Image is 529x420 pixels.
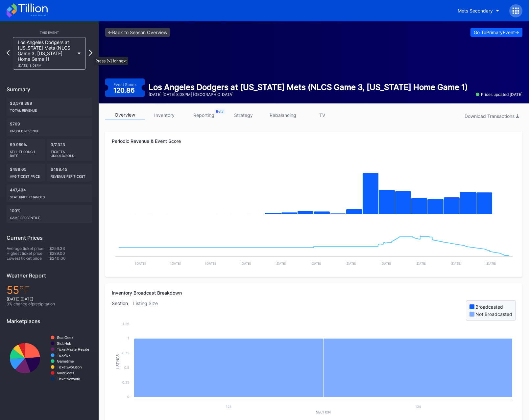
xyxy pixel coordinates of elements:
text: Gametime [57,359,74,363]
text: [DATE] [240,261,251,265]
div: 447,494 [7,184,92,202]
div: Download Transactions [465,113,519,119]
div: Summary [7,86,92,93]
a: strategy [224,110,263,120]
div: $488.45 [47,164,92,182]
div: 99.959% [7,139,45,161]
div: This Event [7,31,92,34]
text: TickPick [57,353,71,357]
text: 0 [127,395,129,399]
svg: Chart title [112,321,516,419]
div: Highest ticket price [7,251,49,256]
svg: Chart title [112,221,516,270]
div: Los Angeles Dodgers at [US_STATE] Mets (NLCS Game 3, [US_STATE] Home Game 1) [149,82,468,92]
div: Go To Primary Event -> [474,30,519,35]
div: Weather Report [7,272,92,279]
text: Listings [116,354,120,369]
a: TV [302,110,342,120]
text: 125 [226,405,231,409]
div: Prices updated [DATE] [476,92,522,97]
div: $488.65 [7,164,45,182]
div: Game percentile [10,213,89,220]
div: 55 [7,284,92,297]
div: 3/7,323 [47,139,92,161]
div: Sell Through Rate [10,147,41,158]
button: Go ToPrimaryEvent-> [470,28,522,37]
div: Total Revenue [10,106,89,112]
div: Unsold Revenue [10,126,89,133]
div: Marketplaces [7,318,92,324]
div: Lowest ticket price [7,256,49,261]
div: Not Broadcasted [475,311,512,317]
text: Section [316,410,330,414]
text: 0.25 [122,380,129,384]
text: TicketNetwork [57,377,80,381]
text: [DATE] [170,261,181,265]
a: rebalancing [263,110,302,120]
div: Section [112,300,133,321]
div: Revenue per ticket [51,172,89,178]
div: $256.33 [49,246,92,251]
div: $769 [7,118,92,136]
button: Mets Secondary [453,5,504,17]
a: <-Back to Season Overview [105,28,170,37]
text: TicketEvolution [57,365,82,369]
text: 134 [415,405,421,409]
div: 100% [7,205,92,223]
text: TicketMasterResale [57,347,89,351]
div: Listing Size [133,300,163,321]
text: [DATE] [205,261,216,265]
text: 0.5 [124,365,129,369]
div: Broadcasted [475,304,503,310]
text: [DATE] [486,261,496,265]
div: $240.00 [49,256,92,261]
text: [DATE] [451,261,462,265]
text: 1.25 [123,322,129,326]
div: 0 % chance of precipitation [7,301,92,306]
text: SeatGeek [57,336,73,340]
div: Average ticket price [7,246,49,251]
div: Tickets Unsold/Sold [51,147,89,158]
text: [DATE] [380,261,391,265]
div: Event Score [113,82,136,87]
div: [DATE] [DATE] [7,297,92,301]
div: Inventory Broadcast Breakdown [112,290,516,296]
a: reporting [184,110,224,120]
text: [DATE] [346,261,356,265]
svg: Chart title [7,329,92,387]
text: [DATE] [416,261,426,265]
a: overview [105,110,145,120]
div: Mets Secondary [458,8,493,13]
text: 0.75 [122,351,129,355]
div: seat price changes [10,192,89,199]
text: [DATE] [135,261,146,265]
div: Current Prices [7,234,92,241]
span: ℉ [19,284,30,297]
div: $3,578,389 [7,98,92,116]
a: inventory [145,110,184,120]
div: 120.86 [113,87,136,94]
div: Avg ticket price [10,172,41,178]
svg: Chart title [112,155,516,221]
div: Los Angeles Dodgers at [US_STATE] Mets (NLCS Game 3, [US_STATE] Home Game 1) [18,39,74,67]
text: [DATE] [310,261,321,265]
text: 1 [128,336,129,340]
button: Download Transactions [461,112,522,121]
div: [DATE] 8:08PM [18,63,74,67]
text: VividSeats [57,371,74,375]
div: [DATE] [DATE] 8:08PM | [GEOGRAPHIC_DATA] [149,92,468,97]
div: $289.00 [49,251,92,256]
text: StubHub [57,342,71,345]
div: Periodic Revenue & Event Score [112,138,516,144]
text: [DATE] [276,261,286,265]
